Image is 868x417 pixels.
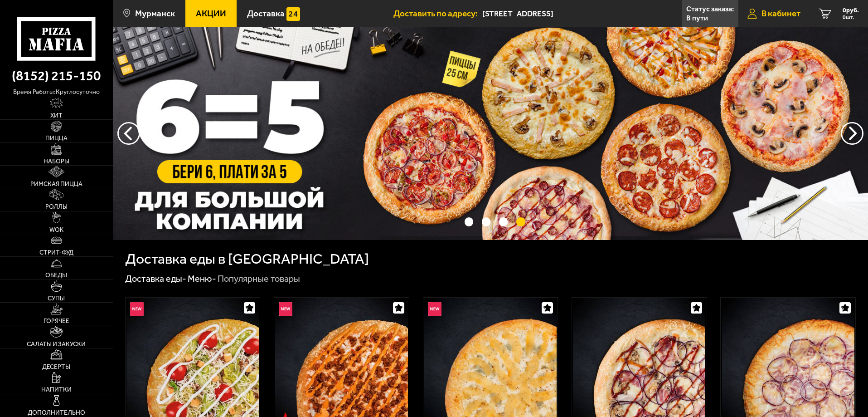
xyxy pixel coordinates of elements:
[279,302,292,316] img: Новинка
[482,5,656,22] input: Ваш адрес доставки
[843,7,859,14] span: 0 руб.
[465,217,473,226] button: точки переключения
[41,387,72,393] span: Напитки
[428,302,441,316] img: Новинка
[45,204,68,210] span: Роллы
[50,113,63,119] span: Хит
[117,122,140,145] button: следующий
[761,9,800,18] span: В кабинет
[188,273,216,284] a: Меню-
[841,122,863,145] button: предыдущий
[44,158,69,165] span: Наборы
[44,318,69,324] span: Горячее
[247,9,285,18] span: Доставка
[516,217,525,226] button: точки переключения
[42,364,70,370] span: Десерты
[218,273,300,285] div: Популярные товары
[686,15,708,22] p: В пути
[482,5,656,22] span: Россия, Мурманск, улица Володарского, 1
[686,5,734,13] p: Статус заказа:
[49,227,63,233] span: WOK
[48,295,65,302] span: Супы
[30,181,82,187] span: Римская пицца
[28,410,85,416] span: Дополнительно
[393,9,482,18] span: Доставить по адресу:
[125,273,186,284] a: Доставка еды-
[196,9,226,18] span: Акции
[843,15,859,20] span: 0 шт.
[135,9,175,18] span: Мурманск
[499,217,508,226] button: точки переключения
[130,302,144,316] img: Новинка
[286,7,300,21] img: 15daf4d41897b9f0e9f617042186c801.svg
[125,252,369,266] h1: Доставка еды в [GEOGRAPHIC_DATA]
[27,341,86,348] span: Салаты и закуски
[45,272,67,279] span: Обеды
[482,217,490,226] button: точки переключения
[45,135,68,142] span: Пицца
[39,250,73,256] span: Стрит-фуд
